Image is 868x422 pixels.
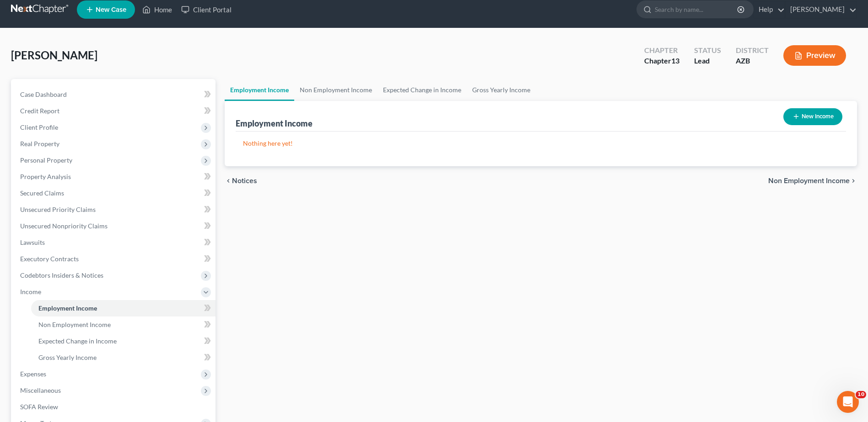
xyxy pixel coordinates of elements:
[177,1,236,18] a: Client Portal
[13,201,216,218] a: Unsecured Priority Claims
[13,185,216,201] a: Secured Claims
[783,45,846,66] button: Preview
[20,123,58,131] span: Client Profile
[644,56,679,66] div: Chapter
[243,139,839,148] p: Nothing here yet!
[694,45,721,56] div: Status
[232,177,257,185] span: Notices
[644,45,679,56] div: Chapter
[31,333,216,349] a: Expected Change in Income
[138,1,177,18] a: Home
[736,45,769,56] div: District
[13,251,216,267] a: Executory Contracts
[20,238,45,246] span: Lawsuits
[671,56,679,65] span: 13
[31,316,216,333] a: Non Employment Income
[38,321,111,328] span: Non Employment Income
[20,206,96,213] span: Unsecured Priority Claims
[655,1,739,18] input: Search by name...
[31,349,216,366] a: Gross Yearly Income
[20,140,59,148] span: Real Property
[38,337,117,345] span: Expected Change in Income
[20,403,58,411] span: SOFA Review
[20,288,41,295] span: Income
[11,48,97,62] span: [PERSON_NAME]
[467,79,536,101] a: Gross Yearly Income
[20,255,79,263] span: Executory Contracts
[786,1,857,18] a: [PERSON_NAME]
[20,156,72,164] span: Personal Property
[20,386,61,394] span: Miscellaneous
[20,271,103,279] span: Codebtors Insiders & Notices
[20,222,108,230] span: Unsecured Nonpriority Claims
[13,86,216,103] a: Case Dashboard
[225,177,232,185] i: chevron_left
[837,391,859,413] iframe: Intercom live chat
[20,90,67,98] span: Case Dashboard
[31,300,216,316] a: Employment Income
[20,173,71,180] span: Property Analysis
[377,79,467,101] a: Expected Change in Income
[13,218,216,234] a: Unsecured Nonpriority Claims
[225,177,257,185] button: chevron_left Notices
[736,56,769,66] div: AZB
[96,6,126,13] span: New Case
[236,118,313,129] div: Employment Income
[38,304,97,312] span: Employment Income
[13,234,216,251] a: Lawsuits
[225,79,294,101] a: Employment Income
[13,399,216,415] a: SOFA Review
[13,169,216,185] a: Property Analysis
[850,177,857,185] i: chevron_right
[294,79,377,101] a: Non Employment Income
[38,353,97,361] span: Gross Yearly Income
[856,391,866,398] span: 10
[694,56,721,66] div: Lead
[20,189,64,197] span: Secured Claims
[783,108,842,125] button: New Income
[13,103,216,119] a: Credit Report
[20,107,59,115] span: Credit Report
[768,177,850,185] span: Non Employment Income
[754,1,785,18] a: Help
[20,370,46,378] span: Expenses
[768,177,857,185] button: Non Employment Income chevron_right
